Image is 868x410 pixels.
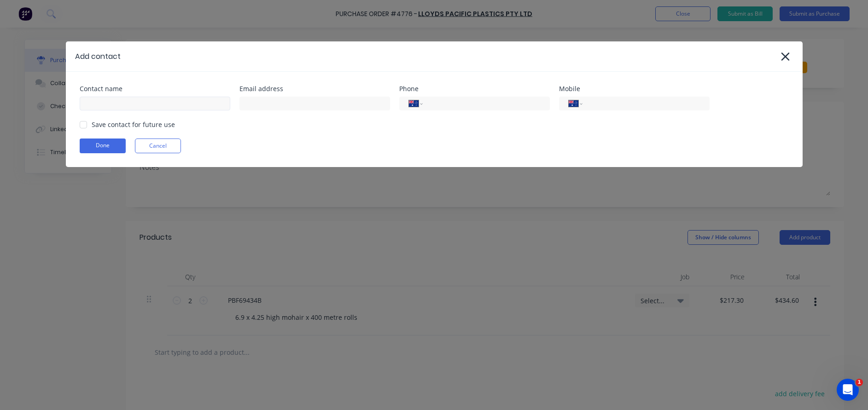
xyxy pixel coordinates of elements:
[75,51,121,62] div: Add contact
[559,86,710,92] div: Mobile
[837,379,859,401] iframe: Intercom live chat
[239,86,390,92] div: Email address
[135,139,181,153] button: Cancel
[80,139,126,153] button: Done
[856,379,863,386] span: 1
[92,120,175,129] div: Save contact for future use
[399,86,550,92] div: Phone
[80,86,230,92] div: Contact name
